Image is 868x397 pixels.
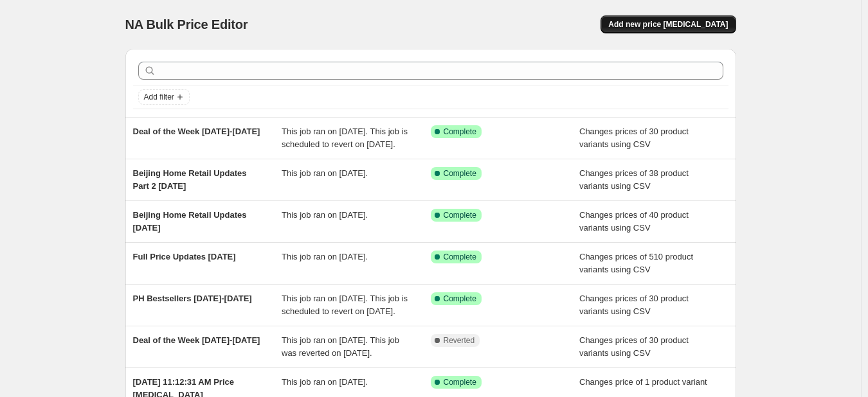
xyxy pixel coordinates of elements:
span: Complete [444,252,476,262]
span: Add new price [MEDICAL_DATA] [608,19,728,30]
span: Changes prices of 30 product variants using CSV [579,127,689,149]
span: Complete [444,127,476,137]
span: Deal of the Week [DATE]-[DATE] [133,127,260,136]
span: NA Bulk Price Editor [125,17,248,31]
span: Complete [444,210,476,220]
span: This job ran on [DATE]. This job is scheduled to revert on [DATE]. [282,127,408,149]
span: This job ran on [DATE]. [282,377,368,387]
span: PH Bestsellers [DATE]-[DATE] [133,294,252,303]
span: Reverted [444,335,475,346]
span: This job ran on [DATE]. [282,168,368,178]
span: Changes prices of 30 product variants using CSV [579,335,689,358]
span: Complete [444,377,476,387]
span: Complete [444,294,476,304]
span: Deal of the Week [DATE]-[DATE] [133,335,260,345]
span: Changes prices of 38 product variants using CSV [579,168,689,191]
span: This job ran on [DATE]. This job is scheduled to revert on [DATE]. [282,294,408,316]
span: Full Price Updates [DATE] [133,252,236,261]
span: This job ran on [DATE]. This job was reverted on [DATE]. [282,335,399,358]
span: Complete [444,168,476,179]
span: Add filter [144,92,174,102]
span: This job ran on [DATE]. [282,210,368,220]
span: Beijing Home Retail Updates Part 2 [DATE] [133,168,247,191]
button: Add filter [138,89,190,105]
span: Changes prices of 30 product variants using CSV [579,294,689,316]
span: Beijing Home Retail Updates [DATE] [133,210,247,233]
span: Changes prices of 40 product variants using CSV [579,210,689,233]
button: Add new price [MEDICAL_DATA] [601,15,736,33]
span: Changes prices of 510 product variants using CSV [579,252,693,274]
span: This job ran on [DATE]. [282,252,368,261]
span: Changes price of 1 product variant [579,377,707,387]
